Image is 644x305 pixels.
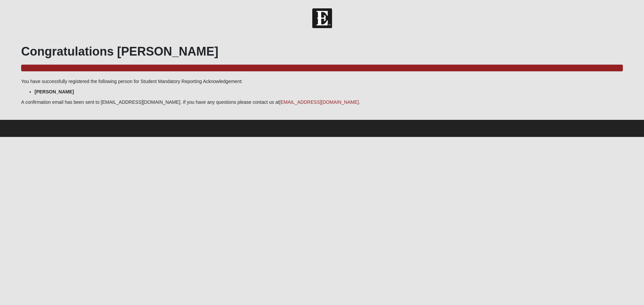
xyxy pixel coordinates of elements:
p: You have successfully registered the following person for Student Mandatory Reporting Acknowledge... [21,78,623,85]
p: A confirmation email has been sent to [EMAIL_ADDRESS][DOMAIN_NAME]. If you have any questions ple... [21,99,623,106]
strong: [PERSON_NAME] [35,89,74,94]
img: Church of Eleven22 Logo [312,8,332,28]
h1: Congratulations [PERSON_NAME] [21,44,623,59]
a: [EMAIL_ADDRESS][DOMAIN_NAME] [279,99,359,105]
